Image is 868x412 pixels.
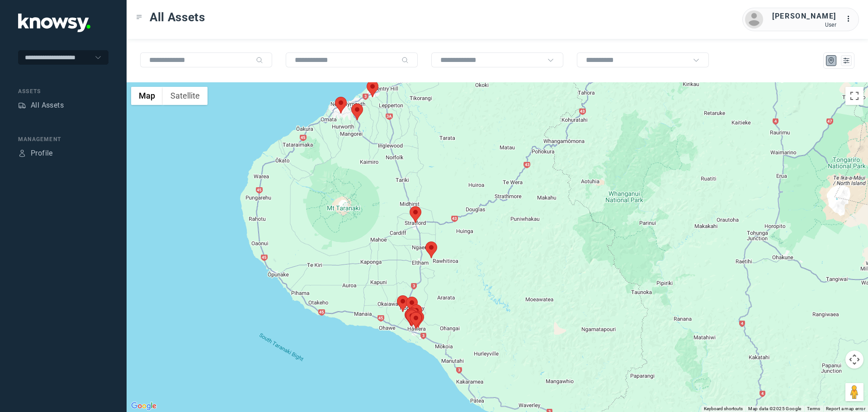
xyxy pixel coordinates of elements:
div: Toggle Menu [136,14,142,20]
div: : [845,14,856,26]
div: All Assets [31,100,64,111]
a: ProfileProfile [18,148,53,159]
div: Profile [31,148,53,159]
div: Assets [18,87,108,95]
a: Report a map error [826,406,865,411]
button: Map camera controls [845,350,863,369]
span: Map data ©2025 Google [748,406,801,411]
div: : [845,14,856,24]
div: List [842,57,850,65]
img: Google [129,400,159,412]
div: Assets [18,101,26,109]
div: [PERSON_NAME] [772,11,836,22]
img: avatar.png [745,10,763,28]
button: Drag Pegman onto the map to open Street View [845,383,863,401]
tspan: ... [846,15,855,22]
div: Search [401,57,409,64]
div: Search [256,57,263,64]
div: User [772,22,836,28]
a: Open this area in Google Maps (opens a new window) [129,400,159,412]
div: Management [18,135,108,143]
button: Show satellite imagery [163,87,208,105]
a: AssetsAll Assets [18,100,64,111]
button: Keyboard shortcuts [704,406,743,412]
div: Map [827,57,835,65]
a: Terms [807,406,821,411]
button: Show street map [131,87,163,105]
div: Profile [18,149,26,157]
span: All Assets [150,9,205,25]
img: Application Logo [18,14,90,32]
button: Toggle fullscreen view [845,87,863,105]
